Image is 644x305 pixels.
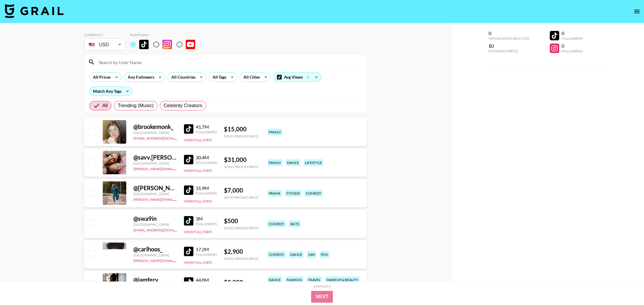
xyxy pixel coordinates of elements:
div: Followers [196,130,217,134]
div: skits [289,221,301,227]
div: dance [289,251,303,258]
div: 44.8M [196,277,217,283]
div: [GEOGRAPHIC_DATA] [133,222,177,227]
img: TikTok [184,124,193,134]
div: Followers [196,191,217,195]
img: Grail Talent [5,4,64,18]
button: View Full Stats [184,199,212,203]
a: [EMAIL_ADDRESS][DOMAIN_NAME] [133,227,192,232]
div: Any Followers [124,73,155,82]
div: 31.9M [196,185,217,191]
div: USD [85,39,124,50]
div: comedy [268,221,286,227]
div: 17.2M [196,246,217,252]
div: Followers [196,252,217,257]
div: 0 [489,30,530,36]
div: @ [PERSON_NAME].[PERSON_NAME] [133,184,177,192]
div: prank [268,190,282,197]
div: Followers [562,36,583,41]
button: View Full Stats [184,230,212,234]
div: @ savv.[PERSON_NAME] [133,154,177,161]
div: family [268,159,282,166]
div: @ brookemonk_ [133,123,177,130]
div: [GEOGRAPHIC_DATA] [133,192,177,196]
div: pov [320,251,329,258]
a: [PERSON_NAME][EMAIL_ADDRESS][DOMAIN_NAME] [133,196,220,202]
div: Estimated Price [489,49,530,53]
span: Celebrity Creators [164,102,203,109]
div: fashion [286,276,303,283]
div: dance [268,276,282,283]
input: Search by User Name [95,57,363,67]
img: TikTok [139,40,149,49]
div: Song Promo Price [224,256,259,261]
a: [EMAIL_ADDRESS][DOMAIN_NAME] [133,135,192,140]
div: fitness [285,190,301,197]
img: TikTok [184,247,193,256]
div: [GEOGRAPHIC_DATA] [133,130,177,135]
button: Next [311,291,333,303]
div: Song Promo Price [224,165,259,169]
a: [PERSON_NAME][EMAIL_ADDRESS][DOMAIN_NAME] [133,165,220,171]
img: TikTok [184,277,193,287]
span: All [102,102,108,109]
img: TikTok [184,216,193,226]
div: 3M [196,216,217,222]
div: Followers [196,222,217,226]
div: All Cities [240,73,261,82]
div: dance [286,159,300,166]
div: $ 9,000 [224,279,259,286]
div: All Countries [168,73,197,82]
div: Match Any Tags [89,87,132,96]
div: $0 [489,43,530,49]
div: makeup & beauty [325,276,360,283]
img: TikTok [184,155,193,164]
div: Followers [196,160,217,165]
div: [GEOGRAPHIC_DATA] [133,253,177,257]
div: Avg Views [273,73,321,82]
button: open drawer [631,6,643,17]
button: View Full Stats [184,138,212,142]
div: Influencers Selected [489,36,530,41]
div: All Tags [209,73,228,82]
div: travel [307,276,322,283]
div: lifestyle [304,159,323,166]
div: Step 1 of 2 [313,284,331,289]
button: View Full Stats [184,260,212,265]
div: 30.4M [196,155,217,160]
a: [PERSON_NAME][EMAIL_ADDRESS][DOMAIN_NAME] [133,257,220,263]
img: YouTube [186,40,195,49]
span: Trending (Music) [118,102,154,109]
div: $ 15,000 [224,125,259,133]
div: @ iamferv [133,276,177,284]
div: comedy [305,190,323,197]
button: View Full Stats [184,168,212,173]
img: Instagram [162,40,172,49]
div: comedy [268,251,286,258]
div: Song Promo Price [224,134,259,138]
div: $ 2,900 [224,248,259,255]
div: Song Promo Price [224,226,259,230]
div: @ carlhoos_ [133,246,177,253]
div: Currency [84,33,125,37]
div: Followers [562,49,583,53]
div: Platform [130,33,200,37]
div: 0 [562,30,583,36]
div: All Prices [89,73,112,82]
div: 0 [562,43,583,49]
iframe: Drift Widget Chat Controller [615,276,637,298]
div: Song Promo Price [224,195,259,200]
div: 24h [307,251,316,258]
div: $ 7,000 [224,187,259,194]
div: $ 500 [224,217,259,225]
div: $ 31,000 [224,156,259,163]
div: @ swa9in [133,215,177,222]
div: family [268,129,282,135]
img: TikTok [184,185,193,195]
div: [GEOGRAPHIC_DATA] [133,161,177,165]
div: 41.7M [196,124,217,130]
